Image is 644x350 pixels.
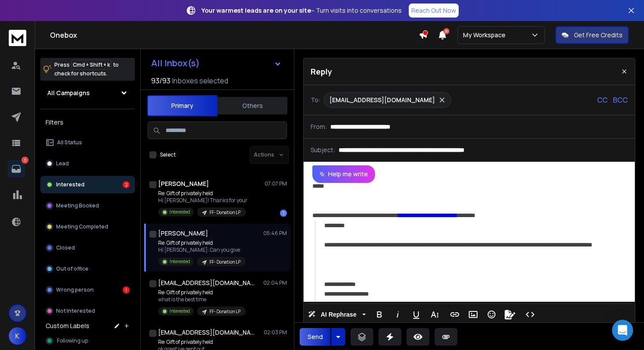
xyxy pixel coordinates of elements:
[306,306,368,323] button: AI Rephrase
[158,289,246,296] p: Re: Gift of privately held
[40,239,135,257] button: Closed
[57,337,88,344] span: Following up
[597,95,608,105] p: CC
[56,286,94,293] p: Wrong person
[9,30,26,46] img: logo
[7,160,25,178] a: 3
[574,31,623,39] p: Get Free Credits
[56,202,99,209] p: Meeting Booked
[40,332,135,350] button: Following up
[56,244,75,251] p: Closed
[319,311,358,318] span: AI Rephrase
[465,306,481,323] button: Insert Image (⌘P)
[54,61,119,78] p: Press to check for shortcuts.
[263,279,287,286] p: 02:04 PM
[158,239,246,246] p: Re: Gift of privately held
[209,209,241,216] p: FF- Donation LP
[172,75,228,86] h3: Inboxes selected
[56,307,95,314] p: Not Interested
[56,265,88,272] p: Out of office
[40,84,135,102] button: All Campaigns
[409,4,459,18] a: Reach Out Now
[389,306,406,323] button: Italic (⌘I)
[57,139,82,146] p: All Status
[40,197,135,214] button: Meeting Booked
[158,328,255,337] h1: [EMAIL_ADDRESS][DOMAIN_NAME]
[158,339,246,346] p: Re: Gift of privately held
[280,210,287,217] div: 1
[209,259,241,265] p: FF- Donation LP
[40,302,135,320] button: Not Interested
[311,122,327,131] p: From:
[47,89,90,97] h1: All Campaigns
[40,134,135,151] button: All Status
[50,30,419,40] h1: Onebox
[40,218,135,236] button: Meeting Completed
[264,329,287,336] p: 02:03 PM
[300,328,330,346] button: Send
[144,54,289,72] button: All Inbox(s)
[158,296,246,303] p: what is the best time
[170,308,190,314] p: Interested
[612,320,633,341] div: Open Intercom Messenger
[263,230,287,237] p: 05:46 PM
[160,151,176,158] label: Select
[40,260,135,278] button: Out of office
[443,28,449,34] span: 20
[329,96,435,104] p: [EMAIL_ADDRESS][DOMAIN_NAME]
[158,197,248,204] p: Hi [PERSON_NAME]! Thanks for your
[123,286,130,293] div: 1
[522,306,538,323] button: Code View
[371,306,388,323] button: Bold (⌘B)
[265,180,287,187] p: 07:07 PM
[170,209,190,215] p: Interested
[483,306,500,323] button: Emoticons
[158,229,208,238] h1: [PERSON_NAME]
[9,327,26,345] button: K
[312,165,375,183] button: Help me write
[556,26,629,44] button: Get Free Credits
[446,306,463,323] button: Insert Link (⌘K)
[40,176,135,193] button: Interested2
[71,60,111,70] span: Cmd + Shift + k
[21,157,28,164] p: 3
[426,306,443,323] button: More Text
[217,96,287,115] button: Others
[56,223,108,230] p: Meeting Completed
[463,31,509,39] p: My Workspace
[56,181,85,188] p: Interested
[151,75,170,86] span: 93 / 93
[40,116,135,129] h3: Filters
[311,65,332,78] p: Reply
[311,96,320,104] p: To:
[502,306,518,323] button: Signature
[158,246,246,254] p: Hi [PERSON_NAME]: Can you give
[56,160,69,167] p: Lead
[123,181,130,188] div: 2
[170,258,190,265] p: Interested
[202,6,311,14] strong: Your warmest leads are on your site
[158,190,248,197] p: Re: Gift of privately held
[202,6,402,15] p: – Turn visits into conversations
[147,95,217,116] button: Primary
[408,306,425,323] button: Underline (⌘U)
[613,95,628,105] p: BCC
[151,59,200,68] h1: All Inbox(s)
[40,155,135,172] button: Lead
[411,6,456,15] p: Reach Out Now
[209,308,241,315] p: FF- Donation LP
[311,146,335,154] p: Subject:
[40,281,135,299] button: Wrong person1
[46,321,89,330] h3: Custom Labels
[158,279,255,287] h1: [EMAIL_ADDRESS][DOMAIN_NAME]
[158,179,209,188] h1: [PERSON_NAME]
